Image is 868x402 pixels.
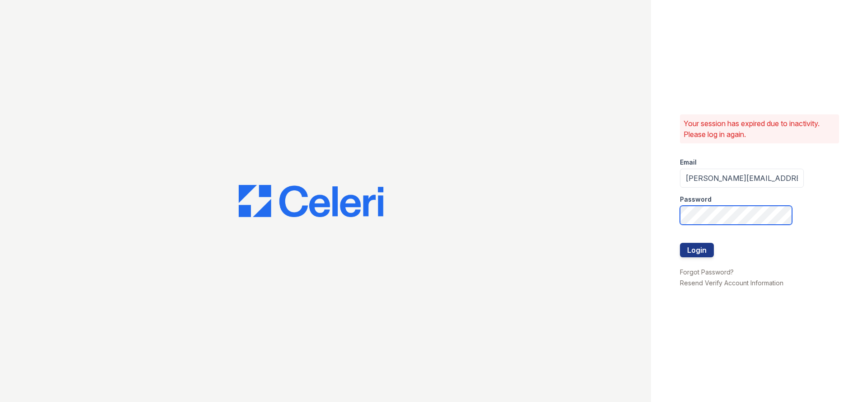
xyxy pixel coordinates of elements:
img: CE_Logo_Blue-a8612792a0a2168367f1c8372b55b34899dd931a85d93a1a3d3e32e68fde9ad4.png [239,185,383,218]
a: Forgot Password? [680,268,734,276]
label: Password [680,195,712,204]
p: Your session has expired due to inactivity. Please log in again. [684,118,835,140]
label: Email [680,158,697,167]
button: Login [680,243,714,257]
a: Resend Verify Account Information [680,279,783,287]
